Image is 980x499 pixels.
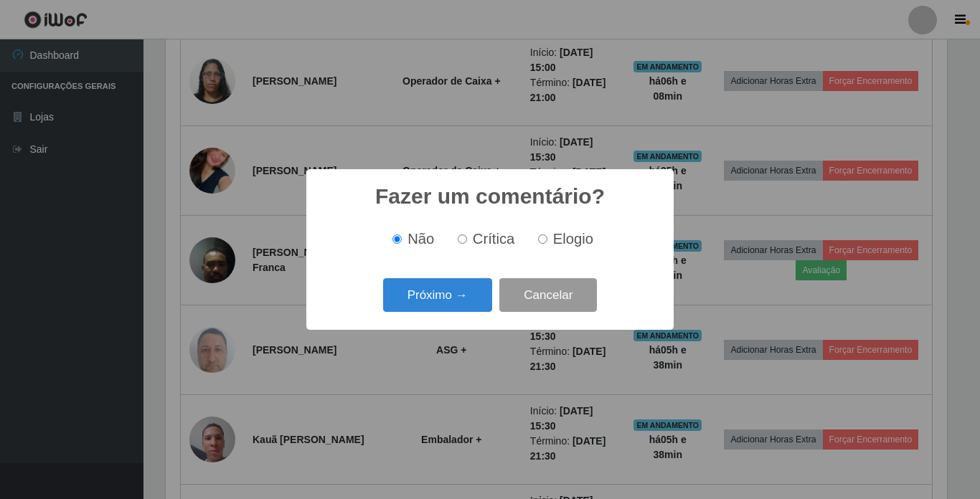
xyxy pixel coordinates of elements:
[375,184,605,209] h2: Fazer um comentário?
[473,231,515,247] span: Crítica
[553,231,593,247] span: Elogio
[538,234,547,244] input: Elogio
[407,231,434,247] span: Não
[499,278,597,312] button: Cancelar
[383,278,492,312] button: Próximo →
[458,234,467,244] input: Crítica
[392,234,402,244] input: Não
